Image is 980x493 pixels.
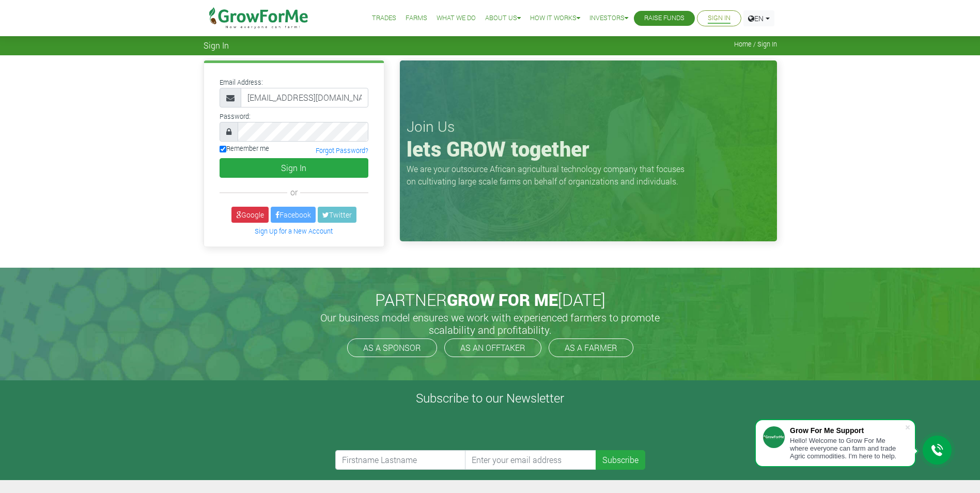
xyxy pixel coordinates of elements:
[220,112,251,121] label: Password:
[549,338,633,357] a: AS A FARMER
[372,13,396,24] a: Trades
[347,338,437,357] a: AS A SPONSOR
[790,437,905,460] div: Hello! Welcome to Grow For Me where everyone can farm and trade Agric commodities. I'm here to help.
[208,290,773,310] h2: PARTNER [DATE]
[589,13,628,24] a: Investors
[335,450,466,470] input: Firstname Lastname
[644,13,685,24] a: Raise Funds
[407,163,691,188] p: We are your outsource African agricultural technology company that focuses on cultivating large s...
[255,227,333,235] a: Sign Up for a New Account
[407,136,770,161] h1: lets GROW together
[220,78,263,87] label: Email Address:
[437,13,476,24] a: What We Do
[790,426,905,435] div: Grow For Me Support
[485,13,521,24] a: About Us
[447,288,558,311] span: GROW FOR ME
[220,146,226,152] input: Remember me
[743,10,774,26] a: EN
[309,311,671,336] h5: Our business model ensures we work with experienced farmers to promote scalability and profitabil...
[241,88,368,107] input: Email Address
[316,146,368,155] a: Forgot Password?
[13,391,967,406] h4: Subscribe to our Newsletter
[734,40,777,48] span: Home / Sign In
[220,186,368,198] div: or
[406,13,427,24] a: Farms
[220,158,368,178] button: Sign In
[465,450,596,470] input: Enter your email address
[444,338,541,357] a: AS AN OFFTAKER
[407,118,770,135] h3: Join Us
[204,40,229,50] span: Sign In
[335,410,492,450] iframe: reCAPTCHA
[596,450,645,470] button: Subscribe
[708,13,730,24] a: Sign In
[231,207,269,223] a: Google
[530,13,580,24] a: How it Works
[220,144,269,153] label: Remember me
